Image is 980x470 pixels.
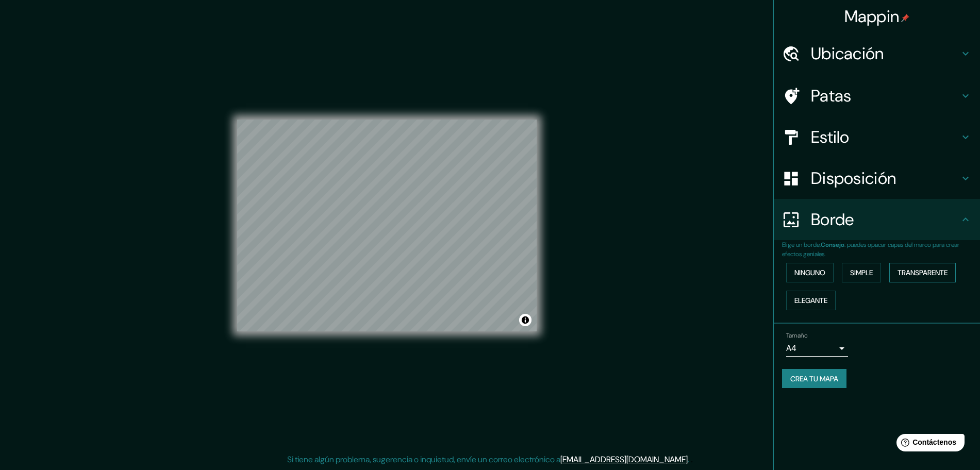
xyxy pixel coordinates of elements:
[774,33,980,74] div: Ubicación
[774,199,980,240] div: Borde
[237,120,537,331] canvas: Mapa
[774,116,980,158] div: Estilo
[811,209,854,230] font: Borde
[790,374,838,383] font: Crea tu mapa
[811,43,884,64] font: Ubicación
[774,158,980,199] div: Disposición
[782,241,959,258] font: : puedes opacar capas del marco para crear efectos geniales.
[287,454,560,465] font: Si tiene algún problema, sugerencia o inquietud, envíe un correo electrónico a
[689,454,691,465] font: .
[691,454,693,465] font: .
[774,75,980,116] div: Patas
[519,314,531,326] button: Activar o desactivar atribución
[850,268,873,277] font: Simple
[688,454,689,465] font: .
[842,263,881,282] button: Simple
[560,454,688,465] a: [EMAIL_ADDRESS][DOMAIN_NAME]
[786,340,848,357] div: A4
[782,369,846,389] button: Crea tu mapa
[811,85,852,107] font: Patas
[786,331,807,340] font: Tamaño
[786,291,836,310] button: Elegante
[901,14,909,22] img: pin-icon.png
[794,296,827,305] font: Elegante
[786,263,834,282] button: Ninguno
[794,268,825,277] font: Ninguno
[821,241,844,249] font: Consejo
[811,126,850,148] font: Estilo
[786,343,796,354] font: A4
[889,263,956,282] button: Transparente
[888,430,969,459] iframe: Lanzador de widgets de ayuda
[898,268,948,277] font: Transparente
[811,167,896,189] font: Disposición
[844,6,900,27] font: Mappin
[782,241,821,249] font: Elige un borde.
